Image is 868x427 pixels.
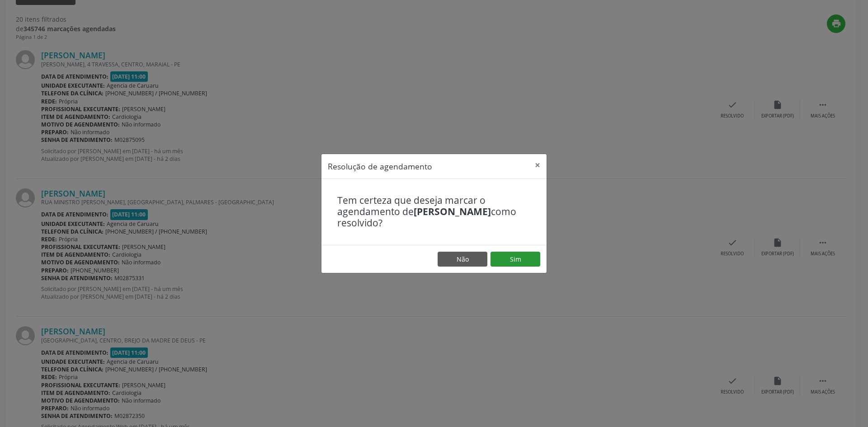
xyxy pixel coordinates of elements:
[438,252,487,267] button: Não
[528,154,547,176] button: Close
[337,195,531,229] h4: Tem certeza que deseja marcar o agendamento de como resolvido?
[328,160,432,172] h5: Resolução de agendamento
[414,205,491,218] b: [PERSON_NAME]
[491,252,540,267] button: Sim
